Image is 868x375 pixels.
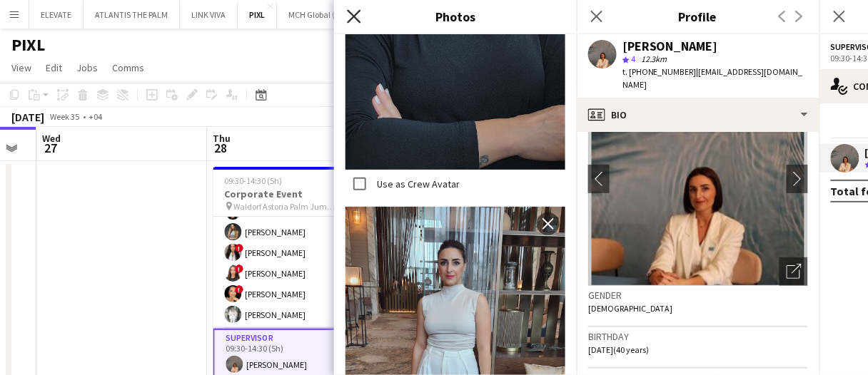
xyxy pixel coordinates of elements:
a: Comms [106,58,150,77]
a: View [6,58,37,77]
span: Comms [112,61,144,74]
span: View [11,61,31,74]
span: [DEMOGRAPHIC_DATA] [588,303,673,314]
span: Jobs [76,61,98,74]
span: ! [236,264,244,273]
span: Wed [43,132,61,145]
button: ATLANTIS THE PALM [84,1,180,29]
button: LINK VIVA [180,1,238,29]
span: [DATE] (40 years) [588,344,649,355]
h3: Gender [588,289,808,302]
button: PIXL [238,1,277,29]
span: ! [236,285,244,294]
span: 09:30-14:30 (5h) [225,175,283,186]
span: Week 35 [47,111,83,122]
button: MCH Global (EXPOMOBILIA MCH GLOBAL ME LIVE MARKETING LLC) [277,1,540,29]
div: Bio [577,98,819,132]
h3: Birthday [588,330,808,343]
app-card-role: [PERSON_NAME][PERSON_NAME]Prash Wasalage[PERSON_NAME]![PERSON_NAME]![PERSON_NAME]![PERSON_NAME][P... [213,135,373,329]
label: Use as Crew Avatar [374,178,460,190]
span: 4 [631,53,635,64]
a: Edit [40,58,68,77]
h1: PIXL [11,34,45,56]
span: 12.3km [638,53,670,64]
a: Jobs [71,58,104,77]
span: Edit [46,61,62,74]
span: Waldorf Astoria Palm Jumeirah [234,201,338,212]
div: Open photos pop-in [779,257,808,286]
img: Crew avatar or photo [588,72,808,286]
div: [PERSON_NAME] [622,40,718,53]
span: ! [236,244,244,252]
div: +04 [89,111,102,122]
div: [DATE] [11,110,44,124]
span: Thu [213,132,231,145]
span: t. [PHONE_NUMBER] [622,66,697,77]
h3: Photos [334,7,577,26]
h3: Corporate Event [213,187,373,200]
span: | [EMAIL_ADDRESS][DOMAIN_NAME] [622,66,803,90]
span: 27 [41,140,61,156]
span: 28 [211,140,231,156]
h3: Profile [577,7,819,26]
button: ELEVATE [29,1,84,29]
